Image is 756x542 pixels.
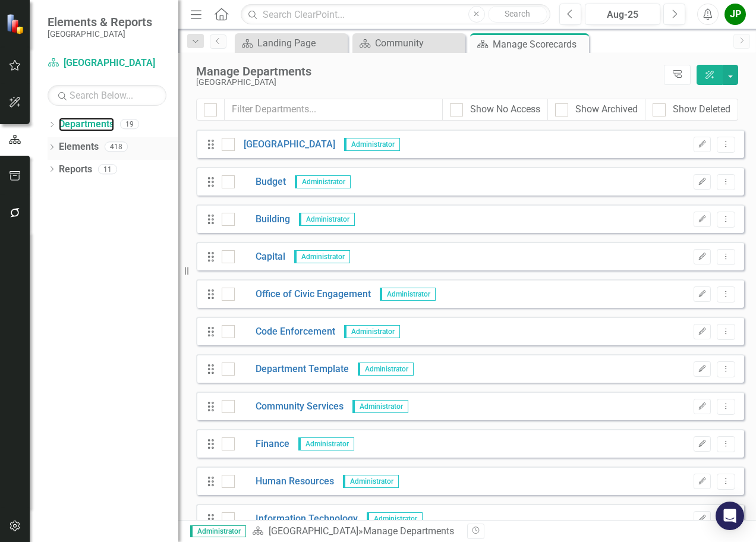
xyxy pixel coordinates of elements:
[493,37,586,52] div: Manage Scorecards
[48,15,152,29] span: Elements & Reports
[235,138,335,152] a: [GEOGRAPHIC_DATA]
[190,525,246,537] span: Administrator
[235,288,371,301] a: Office of Civic Engagement
[505,9,530,18] span: Search
[470,103,540,116] div: Show No Access
[358,363,414,376] span: Administrator
[48,85,166,106] input: Search Below...
[673,103,730,116] div: Show Deleted
[488,6,547,23] button: Search
[224,99,443,121] input: Filter Departments...
[589,8,656,22] div: Aug-25
[724,4,746,25] button: JP
[355,36,462,51] a: Community
[235,437,289,451] a: Finance
[269,525,358,537] a: [GEOGRAPHIC_DATA]
[235,475,334,489] a: Human Resources
[716,502,744,530] div: Open Intercom Messenger
[59,118,114,131] a: Departments
[238,36,345,51] a: Landing Page
[235,363,349,376] a: Department Template
[235,175,286,189] a: Budget
[585,4,660,25] button: Aug-25
[235,512,358,526] a: Information Technology
[48,29,152,39] small: [GEOGRAPHIC_DATA]
[344,138,400,151] span: Administrator
[98,164,117,174] div: 11
[235,213,290,226] a: Building
[294,250,350,263] span: Administrator
[257,36,345,51] div: Landing Page
[380,288,436,301] span: Administrator
[252,525,458,538] div: » Manage Departments
[367,512,423,525] span: Administrator
[241,4,550,25] input: Search ClearPoint...
[48,56,166,70] a: [GEOGRAPHIC_DATA]
[235,325,335,339] a: Code Enforcement
[196,78,658,87] div: [GEOGRAPHIC_DATA]
[352,400,408,413] span: Administrator
[375,36,462,51] div: Community
[295,175,351,188] span: Administrator
[196,65,658,78] div: Manage Departments
[59,140,99,154] a: Elements
[344,325,400,338] span: Administrator
[105,142,128,152] div: 418
[235,400,344,414] a: Community Services
[343,475,399,488] span: Administrator
[120,119,139,130] div: 19
[575,103,638,116] div: Show Archived
[235,250,285,264] a: Capital
[298,437,354,450] span: Administrator
[6,14,27,34] img: ClearPoint Strategy
[59,163,92,177] a: Reports
[299,213,355,226] span: Administrator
